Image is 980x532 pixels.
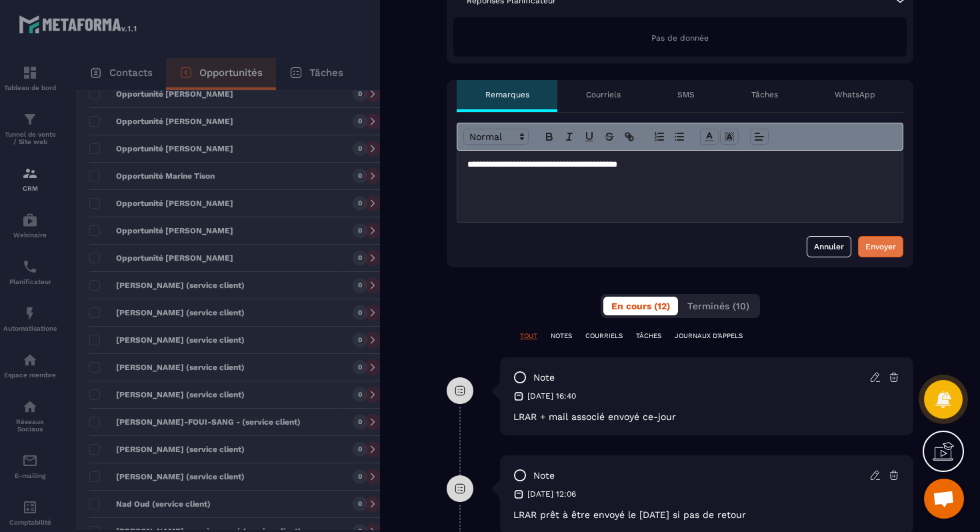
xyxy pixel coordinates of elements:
p: JOURNAUX D'APPELS [675,331,743,341]
a: Ouvrir le chat [924,479,964,519]
p: NOTES [551,331,572,341]
p: TOUT [520,331,537,341]
p: LRAR + mail associé envoyé ce-jour [513,411,900,422]
p: SMS [677,89,695,100]
button: Terminés (10) [679,297,757,315]
button: En cours (12) [603,297,678,315]
p: Remarques [485,89,529,100]
p: note [533,371,555,384]
p: COURRIELS [585,331,623,341]
div: Envoyer [865,240,896,253]
p: LRAR prêt à être envoyé le [DATE] si pas de retour [513,509,900,520]
span: Pas de donnée [651,33,709,43]
span: Terminés (10) [687,301,749,311]
p: Courriels [586,89,621,100]
button: Annuler [807,236,851,257]
p: [DATE] 12:06 [527,489,576,499]
button: Envoyer [858,236,903,257]
p: TÂCHES [636,331,661,341]
p: Tâches [751,89,778,100]
span: En cours (12) [611,301,670,311]
p: WhatsApp [835,89,875,100]
p: [DATE] 16:40 [527,391,576,401]
p: note [533,469,555,482]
